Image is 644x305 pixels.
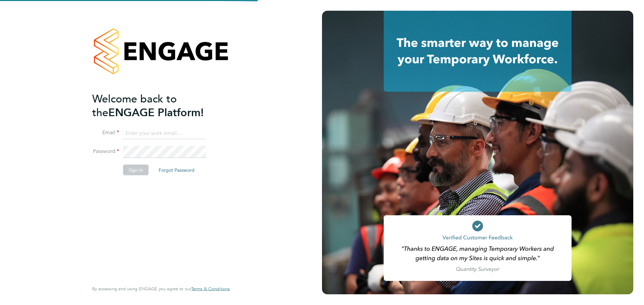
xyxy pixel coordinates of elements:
span: Welcome back to the [92,92,177,119]
h2: ENGAGE Platform! [92,92,223,119]
button: Sign In [123,165,149,175]
label: Email [92,129,119,136]
span: By accessing and using ENGAGE you agree to our [92,286,230,292]
label: Password [92,148,119,155]
button: Forgot Password [153,165,200,175]
input: Enter your work email... [123,127,206,139]
span: Terms & Conditions [191,286,230,292]
a: Terms & Conditions [191,286,230,292]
